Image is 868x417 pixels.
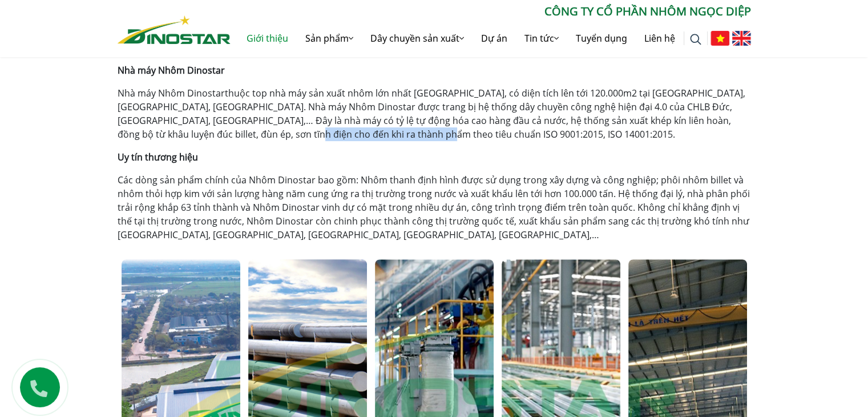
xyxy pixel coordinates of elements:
[362,20,473,57] a: Dây chuyền sản xuất
[118,86,751,141] p: thuộc top nhà máy sản xuất nhôm lớn nhất [GEOGRAPHIC_DATA], có diện tích lên tới 120.000m2 tại [G...
[567,20,636,57] a: Tuyển dụng
[118,64,225,77] strong: Nhà máy Nhôm Dinostar
[516,20,567,57] a: Tin tức
[118,173,751,242] p: Các dòng sản phẩm chính của Nhôm Dinostar bao gồm: Nhôm thanh định hình được sử dụng trong xây dự...
[710,31,729,46] img: Tiếng Việt
[636,20,684,57] a: Liên hệ
[231,3,751,20] p: CÔNG TY CỔ PHẦN NHÔM NGỌC DIỆP
[690,34,701,45] img: search
[118,87,225,99] a: Nhà máy Nhôm Dinostar
[238,20,297,57] a: Giới thiệu
[732,31,751,46] img: English
[118,15,231,44] img: Nhôm Dinostar
[297,20,362,57] a: Sản phẩm
[473,20,516,57] a: Dự án
[118,151,198,163] strong: Uy tín thương hiệu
